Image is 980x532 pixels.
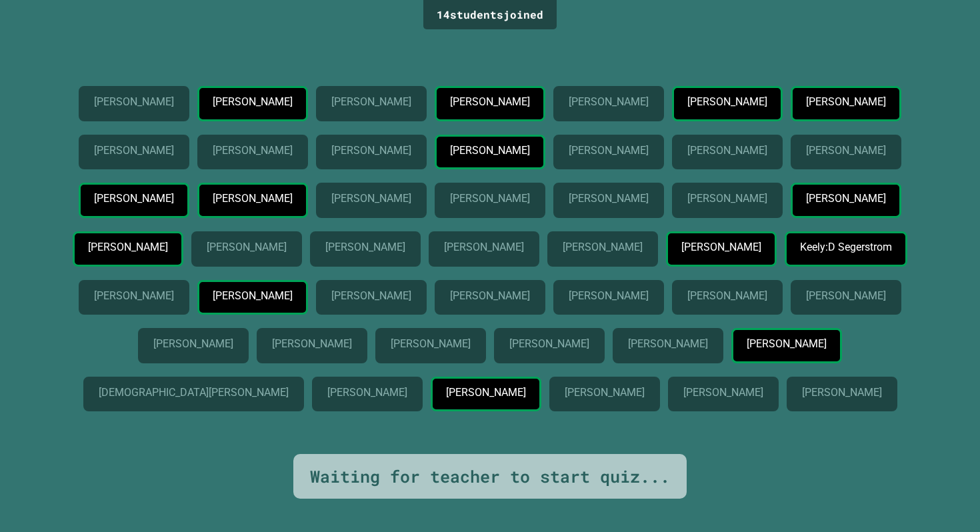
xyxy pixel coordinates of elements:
p: [PERSON_NAME] [446,387,525,399]
p: [PERSON_NAME] [569,193,648,205]
p: [PERSON_NAME] [565,387,644,399]
p: [PERSON_NAME] [94,193,173,205]
p: [PERSON_NAME] [444,241,523,253]
p: [PERSON_NAME] [450,193,529,205]
p: [PERSON_NAME] [207,241,286,253]
p: [PERSON_NAME] [331,96,411,108]
p: [PERSON_NAME] [272,338,351,350]
p: [PERSON_NAME] [747,338,826,350]
p: [PERSON_NAME] [681,241,761,253]
p: [PERSON_NAME] [569,290,648,302]
p: [PERSON_NAME] [450,290,529,302]
p: [PERSON_NAME] [509,338,589,350]
p: [PERSON_NAME] [213,96,292,108]
p: [PERSON_NAME] [628,338,707,350]
p: [PERSON_NAME] [806,145,885,157]
p: [PERSON_NAME] [563,241,642,253]
p: [PERSON_NAME] [806,290,885,302]
p: [PERSON_NAME] [683,387,763,399]
p: [PERSON_NAME] [687,145,767,157]
p: [PERSON_NAME] [391,338,470,350]
p: [PERSON_NAME] [325,241,405,253]
p: [PERSON_NAME] [94,290,173,302]
p: [DEMOGRAPHIC_DATA][PERSON_NAME] [99,387,287,399]
p: [PERSON_NAME] [687,193,767,205]
p: Keely:D Segerstrom [800,241,891,253]
p: [PERSON_NAME] [569,96,648,108]
p: [PERSON_NAME] [153,338,233,350]
p: [PERSON_NAME] [331,290,411,302]
p: [PERSON_NAME] [331,145,411,157]
p: [PERSON_NAME] [806,96,885,108]
p: [PERSON_NAME] [569,145,648,157]
p: [PERSON_NAME] [94,96,173,108]
p: [PERSON_NAME] [331,193,411,205]
p: [PERSON_NAME] [327,387,407,399]
p: [PERSON_NAME] [687,290,767,302]
p: [PERSON_NAME] [213,145,292,157]
p: [PERSON_NAME] [88,241,167,253]
p: [PERSON_NAME] [802,387,881,399]
div: Waiting for teacher to start quiz... [310,464,670,489]
p: [PERSON_NAME] [806,193,885,205]
p: [PERSON_NAME] [450,145,529,157]
p: [PERSON_NAME] [450,96,529,108]
p: [PERSON_NAME] [213,193,292,205]
p: [PERSON_NAME] [94,145,173,157]
p: [PERSON_NAME] [213,290,292,302]
p: [PERSON_NAME] [687,96,767,108]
